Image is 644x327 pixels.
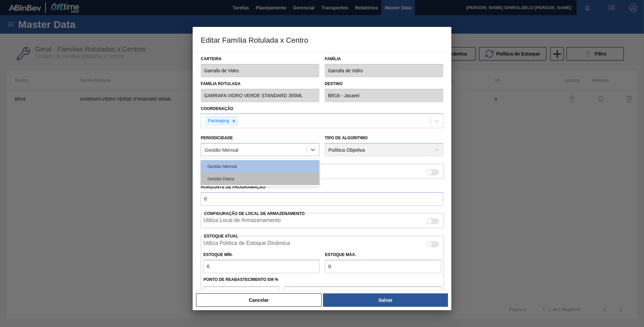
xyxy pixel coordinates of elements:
button: Cancelar [196,293,322,307]
label: Estoque Atual [204,234,238,239]
div: Packaging [206,117,230,125]
label: Periodicidade [201,136,233,140]
label: Quando ativada, o sistema irá usar os estoques usando a Política de Estoque Dinâmica. [203,240,290,248]
label: Estoque Mín. [203,252,233,257]
label: Ponto de Reabastecimento em % [203,277,278,282]
div: Gestão Mensal [204,147,238,153]
label: Família [325,54,443,64]
label: Carteira [201,54,319,64]
label: Destino [325,79,443,89]
div: Gestão Mensal [201,160,319,173]
div: Gestão Diária [201,173,319,185]
label: Coordenação [201,106,233,111]
label: Tipo de Algoritimo [325,136,368,140]
label: Estoque Máx. [325,252,356,257]
label: Horizonte de Programação [201,182,443,192]
span: Configuração de Local de Armazenamento [204,211,304,216]
button: Salvar [323,293,448,307]
label: Quando ativada, o sistema irá exibir os estoques de diferentes locais de armazenamento. [203,217,281,225]
h3: Editar Família Rotulada x Centro [193,27,451,52]
label: Família Rotulada [201,79,319,89]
